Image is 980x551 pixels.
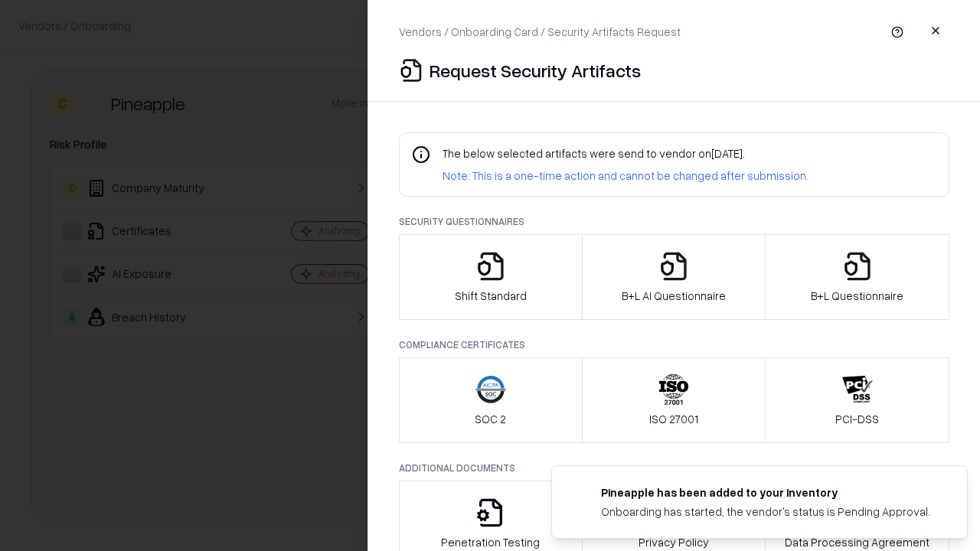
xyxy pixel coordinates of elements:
button: SOC 2 [399,357,583,443]
p: Security Questionnaires [399,215,949,228]
p: SOC 2 [475,411,506,427]
p: Request Security Artifacts [430,58,641,83]
img: pineappleenergy.com [570,484,589,503]
p: Shift Standard [455,288,527,304]
p: B+L Questionnaire [811,288,903,304]
div: Onboarding has started, the vendor's status is Pending Approval. [601,504,930,520]
p: Vendors / Onboarding Card / Security Artifacts Request [399,24,681,40]
p: Penetration Testing [441,534,540,550]
p: PCI-DSS [835,411,879,427]
p: Additional Documents [399,461,949,474]
p: ISO 27001 [649,411,698,427]
p: Note: This is a one-time action and cannot be changed after submission. [443,168,808,184]
button: B+L Questionnaire [765,234,949,320]
p: The below selected artifacts were send to vendor on [DATE] . [443,145,808,161]
button: PCI-DSS [765,357,949,443]
p: Privacy Policy [639,534,709,550]
button: B+L AI Questionnaire [582,234,766,320]
p: Compliance Certificates [399,338,949,351]
p: Data Processing Agreement [785,534,929,550]
div: Pineapple has been added to your inventory [601,484,930,500]
p: B+L AI Questionnaire [622,288,726,304]
button: Shift Standard [399,234,583,320]
button: ISO 27001 [582,357,766,443]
